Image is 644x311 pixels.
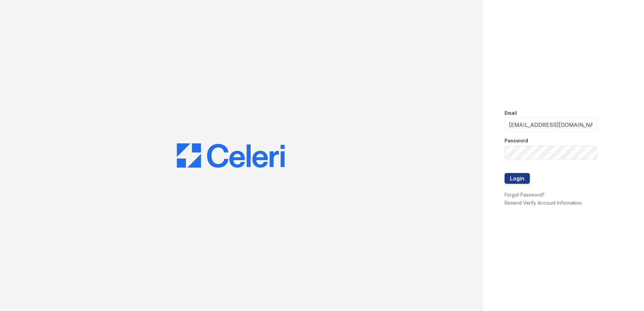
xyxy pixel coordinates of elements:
a: Resend Verify Account Information [505,200,582,206]
img: CE_Logo_Blue-a8612792a0a2168367f1c8372b55b34899dd931a85d93a1a3d3e32e68fde9ad4.png [177,143,285,168]
label: Password [505,137,528,144]
label: Email [505,110,517,116]
a: Forgot Password? [505,192,545,198]
button: Login [505,173,530,184]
